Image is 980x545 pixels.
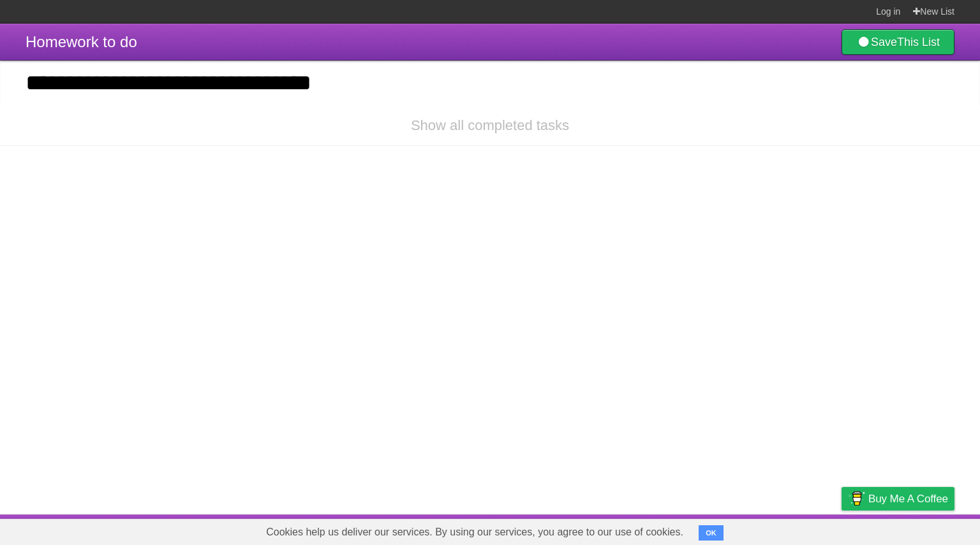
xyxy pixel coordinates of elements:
a: Terms [782,518,810,542]
a: Buy me a coffee [842,487,954,511]
a: Show all completed tasks [411,117,569,133]
img: Buy me a coffee [848,488,865,509]
a: About [672,518,699,542]
a: Developers [714,518,766,542]
a: Suggest a feature [874,518,954,542]
a: SaveThis List [842,29,954,55]
button: OK [699,525,724,541]
b: This List [897,36,940,48]
span: Homework to do [26,33,137,50]
span: Cookies help us deliver our services. By using our services, you agree to our use of cookies. [253,520,696,545]
a: Privacy [825,518,858,542]
span: Buy me a coffee [868,488,948,510]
